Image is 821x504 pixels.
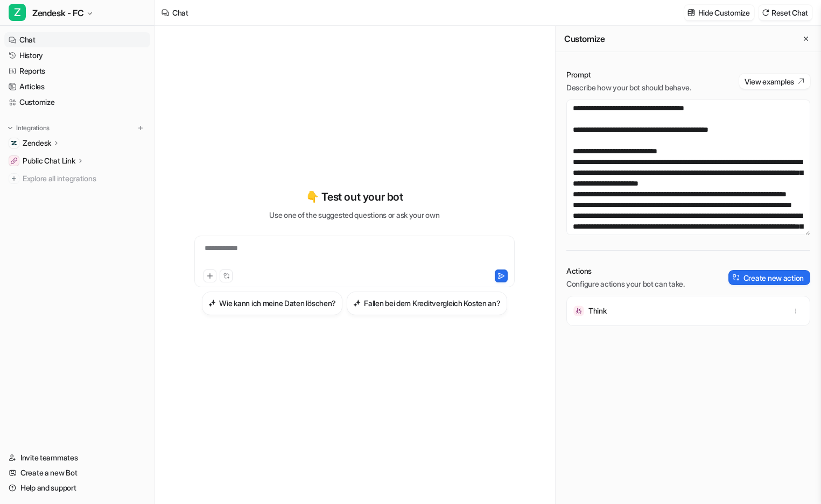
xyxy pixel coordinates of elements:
[11,140,17,146] img: Zendesk
[762,9,769,17] img: reset
[4,465,150,480] a: Create a new Bot
[759,5,812,20] button: Reset Chat
[219,297,336,309] h3: Wie kann ich meine Daten löschen?
[208,299,216,307] img: Wie kann ich meine Daten löschen?
[566,69,691,80] p: Prompt
[564,33,605,44] h2: Customize
[566,266,685,276] p: Actions
[684,5,754,20] button: Hide Customize
[573,306,584,316] img: Think icon
[4,450,150,465] a: Invite teammates
[4,79,150,94] a: Articles
[306,189,403,205] p: 👇 Test out your bot
[687,9,695,17] img: customize
[799,32,812,45] button: Close flyout
[566,279,685,289] p: Configure actions your bot can take.
[23,155,75,166] p: Public Chat Link
[202,292,342,315] button: Wie kann ich meine Daten löschen?Wie kann ich meine Daten löschen?
[566,82,691,93] p: Describe how your bot should behave.
[347,292,507,315] button: Fallen bei dem Kreditvergleich Kosten an?Fallen bei dem Kreditvergleich Kosten an?
[4,95,150,110] a: Customize
[32,5,83,20] span: Zendesk - FC
[4,123,53,133] button: Integrations
[728,270,810,285] button: Create new action
[9,173,19,184] img: explore all integrations
[733,274,740,281] img: create-action-icon.svg
[364,297,501,309] h3: Fallen bei dem Kreditvergleich Kosten an?
[23,170,146,187] span: Explore all integrations
[353,299,361,307] img: Fallen bei dem Kreditvergleich Kosten an?
[588,306,607,316] p: Think
[137,124,144,132] img: menu_add.svg
[11,158,17,164] img: Public Chat Link
[4,32,150,47] a: Chat
[16,124,50,132] p: Integrations
[739,74,810,89] button: View examples
[172,7,188,18] div: Chat
[23,138,51,148] p: Zendesk
[4,63,150,79] a: Reports
[698,7,750,18] p: Hide Customize
[269,209,439,221] p: Use one of the suggested questions or ask your own
[9,4,26,21] span: Z
[6,124,14,132] img: expand menu
[4,480,150,495] a: Help and support
[4,48,150,63] a: History
[4,171,150,186] a: Explore all integrations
